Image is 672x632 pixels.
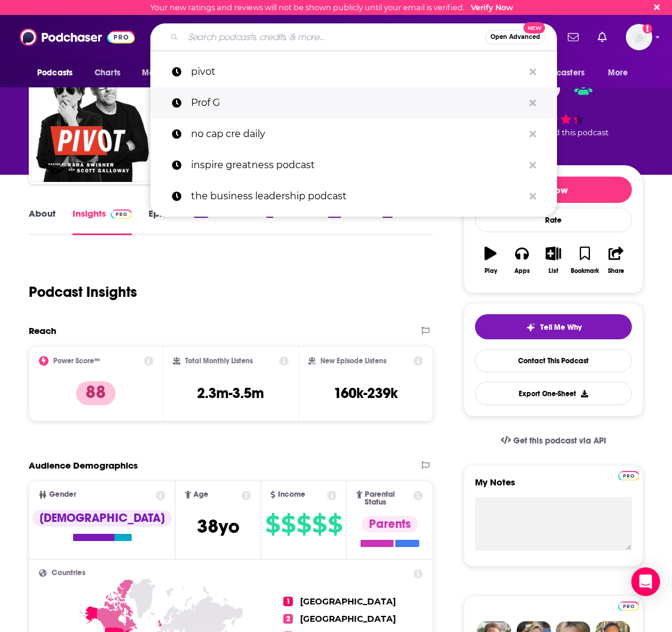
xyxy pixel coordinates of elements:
[491,426,616,455] a: Get this podcast via API
[600,62,643,84] button: open menu
[618,471,639,481] img: Podchaser Pro
[37,65,72,81] span: Podcasts
[300,613,396,624] span: [GEOGRAPHIC_DATA]
[475,208,632,232] div: Rate
[225,208,273,235] a: Reviews9
[183,28,485,47] input: Search podcasts, credits, & more...
[300,596,396,607] span: [GEOGRAPHIC_DATA]
[523,22,545,34] span: New
[328,515,342,534] span: $
[197,515,240,538] span: 38 yo
[475,476,632,497] label: My Notes
[150,118,557,150] a: no cap cre daily
[513,436,606,446] span: Get this podcast via API
[95,65,120,81] span: Charts
[142,65,184,81] span: Monitoring
[283,597,293,606] span: 1
[150,56,557,87] a: pivot
[191,181,523,212] p: the business leadership podcast
[320,357,386,365] h2: New Episode Listens
[29,62,88,84] button: open menu
[540,323,582,332] span: Tell Me Why
[514,268,530,275] div: Apps
[643,24,652,34] svg: Email not verified
[608,268,624,275] div: Share
[626,24,652,50] img: User Profile
[485,30,546,44] button: Open AdvancedNew
[618,469,639,481] a: Pro website
[72,208,132,235] a: InsightsPodchaser Pro
[618,601,639,611] img: Podchaser Pro
[197,384,264,402] h3: 2.3m-3.5m
[519,62,602,84] button: open menu
[601,239,632,282] button: Share
[362,516,418,533] div: Parents
[312,515,326,534] span: $
[626,24,652,50] span: Logged in as charlottestone
[149,208,208,235] a: Episodes839
[281,515,295,534] span: $
[563,27,583,47] a: Show notifications dropdown
[134,62,200,84] button: open menu
[475,239,506,282] button: Play
[265,515,280,534] span: $
[191,87,523,118] p: Prof G
[618,600,639,611] a: Pro website
[278,491,305,499] span: Income
[571,268,599,275] div: Bookmark
[150,181,557,212] a: the business leadership podcast
[52,569,86,577] span: Countries
[29,460,138,471] h2: Audience Demographics
[631,567,660,596] div: Open Intercom Messenger
[593,27,612,47] a: Show notifications dropdown
[31,62,151,182] img: Pivot
[150,150,557,181] a: inspire greatness podcast
[20,26,135,48] img: Podchaser - Follow, Share and Rate Podcasts
[29,325,56,336] h2: Reach
[626,24,652,50] button: Show profile menu
[608,65,628,81] span: More
[193,491,208,499] span: Age
[32,510,172,527] div: [DEMOGRAPHIC_DATA]
[191,150,523,181] p: inspire greatness podcast
[365,491,411,506] span: Parental Status
[475,349,632,372] a: Contact This Podcast
[150,23,557,51] div: Search podcasts, credits, & more...
[191,118,523,150] p: no cap cre daily
[296,515,311,534] span: $
[475,382,632,405] button: Export One-Sheet
[76,381,116,405] p: 88
[53,357,100,365] h2: Power Score™
[471,3,513,12] a: Verify Now
[538,239,569,282] button: List
[334,384,398,402] h3: 160k-239k
[29,283,137,301] h1: Podcast Insights
[475,314,632,339] button: tell me why sparkleTell Me Why
[29,208,56,235] a: About
[283,614,293,624] span: 2
[290,208,341,235] a: Credits109
[185,357,253,365] h2: Total Monthly Listens
[49,491,76,499] span: Gender
[150,87,557,118] a: Prof G
[549,268,558,275] div: List
[506,239,537,282] button: Apps
[526,323,535,332] img: tell me why sparkle
[539,128,609,137] span: rated this podcast
[111,209,132,219] img: Podchaser Pro
[87,62,128,84] a: Charts
[358,208,393,235] a: Lists39
[191,56,523,87] p: pivot
[410,208,439,235] a: Similar
[150,3,513,12] div: Your new ratings and reviews will not be shown publicly until your email is verified.
[569,239,600,282] button: Bookmark
[485,268,497,275] div: Play
[491,34,540,40] span: Open Advanced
